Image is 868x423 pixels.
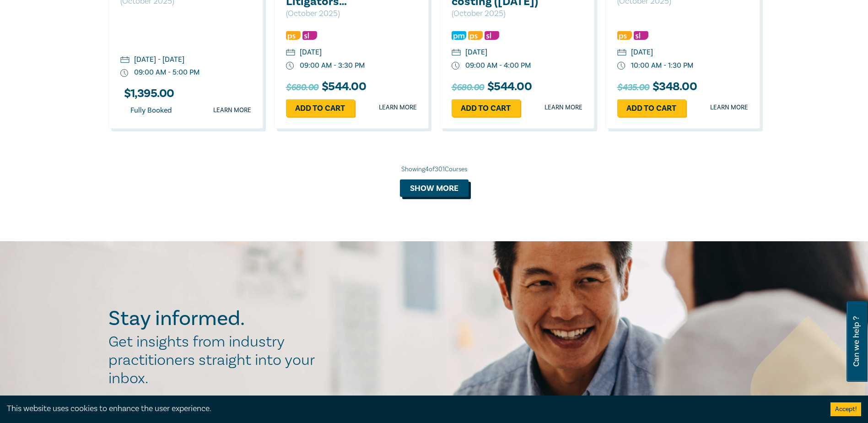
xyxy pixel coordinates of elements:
div: This website uses cookies to enhance the user experience. [7,403,817,415]
div: [DATE] [465,47,487,58]
img: calendar [452,49,461,57]
a: Add to cart [452,99,520,117]
h2: Stay informed. [108,307,324,331]
img: Professional Skills [617,31,632,40]
span: $680.00 [286,80,318,95]
span: $680.00 [452,80,484,95]
img: Practice Management & Business Skills [452,31,466,40]
a: Learn more [710,103,748,112]
h3: $ 544.00 [452,80,532,95]
div: 09:00 AM - 4:00 PM [465,60,531,71]
div: 09:00 AM - 3:30 PM [300,60,365,71]
img: calendar [617,49,626,57]
div: [DATE] [631,47,653,58]
a: Add to cart [617,99,686,117]
button: Show more [400,179,469,197]
img: calendar [286,49,295,57]
div: [DATE] - [DATE] [134,54,184,65]
a: Add to cart [286,99,355,117]
img: watch [452,62,460,70]
p: ( October 2025 ) [452,8,550,20]
img: calendar [120,56,129,65]
button: Accept cookies [830,402,861,416]
img: watch [120,69,129,77]
img: Substantive Law [485,31,499,40]
div: Showing 4 of 301 Courses [108,165,760,174]
a: Learn more [545,103,582,112]
h3: $ 348.00 [617,80,697,95]
img: watch [617,62,625,70]
h3: $ 1,395.00 [120,87,174,100]
p: ( October 2025 ) [286,8,384,20]
span: Can we help ? [852,307,861,376]
img: Professional Skills [286,31,301,40]
a: Learn more [379,103,417,112]
div: 10:00 AM - 1:30 PM [631,60,693,71]
a: Learn more [213,106,251,115]
h2: Get insights from industry practitioners straight into your inbox. [108,333,324,388]
div: Fully Booked [120,104,182,117]
div: 09:00 AM - 5:00 PM [134,67,199,78]
div: [DATE] [300,47,322,58]
span: $435.00 [617,80,649,95]
img: Professional Skills [468,31,483,40]
h3: $ 544.00 [286,80,366,95]
img: watch [286,62,294,70]
img: Substantive Law [634,31,648,40]
img: Substantive Law [302,31,317,40]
